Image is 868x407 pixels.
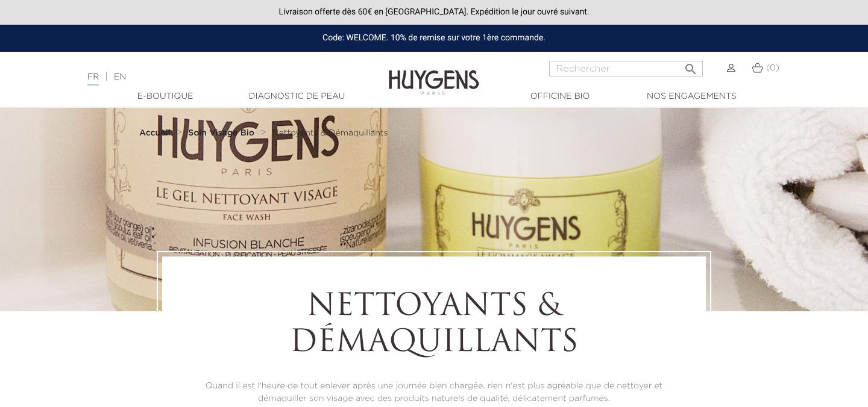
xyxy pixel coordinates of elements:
a: Diagnostic de peau [236,90,357,103]
a: Nos engagements [631,90,752,103]
a: Soin Visage Bio [188,128,257,138]
a: E-Boutique [105,90,225,103]
i:  [684,58,698,73]
span: (0) [766,64,779,72]
p: Quand il est l'heure de tout enlever après une journée bien chargée, rien n'est plus agréable que... [195,380,673,405]
input: Rechercher [549,61,703,76]
strong: Soin Visage Bio [188,129,254,137]
h1: Nettoyants & Démaquillants [195,290,673,362]
a: Officine Bio [500,90,620,103]
img: Huygens [389,51,479,97]
a: Accueil [139,128,173,138]
div: | [81,70,353,84]
span: Nettoyants & Démaquillants [272,129,388,137]
strong: Accueil [139,129,171,137]
a: EN [114,73,126,81]
button:  [680,57,702,73]
a: Nettoyants & Démaquillants [272,128,388,138]
a: FR [87,73,99,85]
